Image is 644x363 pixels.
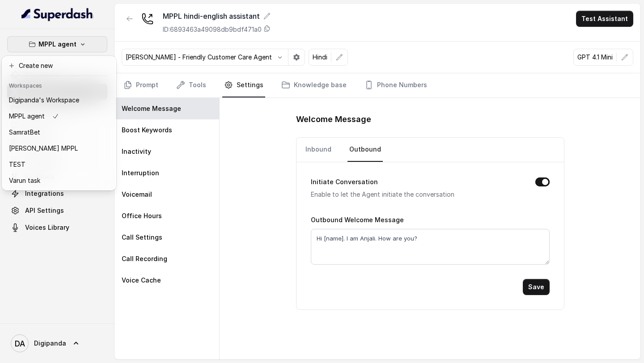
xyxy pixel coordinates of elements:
[9,143,78,154] p: [PERSON_NAME] MPPL
[4,58,114,74] button: Create new
[38,39,76,50] p: MPPL agent
[2,56,116,190] div: MPPL agent
[7,36,107,52] button: MPPL agent
[9,159,25,170] p: TEST
[9,127,40,138] p: SamratBet
[9,175,40,186] p: Varun task
[9,111,45,122] p: MPPL agent
[9,95,79,106] p: Digipanda's Workspace
[4,78,114,92] header: Workspaces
